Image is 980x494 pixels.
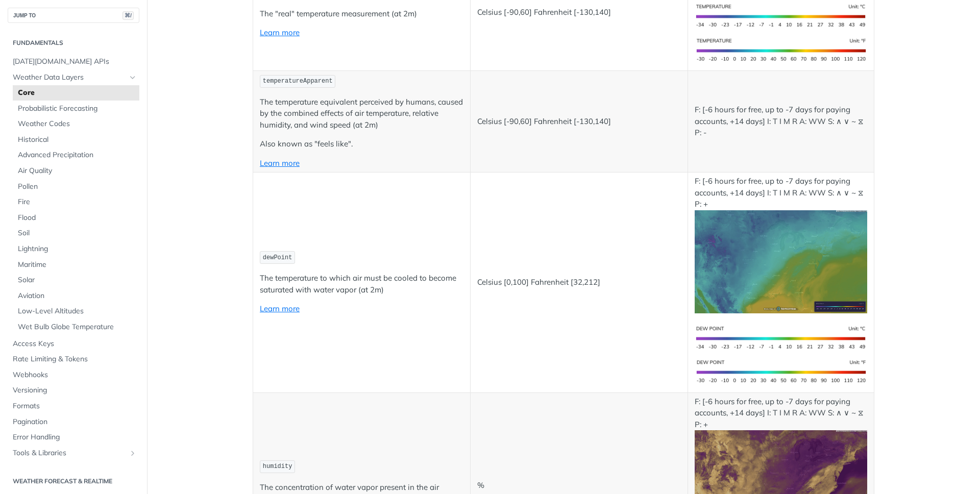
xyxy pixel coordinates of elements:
span: Low-Level Altitudes [18,306,137,316]
a: Pollen [13,179,139,194]
a: Advanced Precipitation [13,147,139,163]
h2: Fundamentals [8,38,139,47]
p: The "real" temperature measurement (at 2m) [260,8,463,20]
button: Show subpages for Tools & Libraries [129,449,137,457]
span: ⌘/ [122,11,134,20]
a: [DATE][DOMAIN_NAME] APIs [8,54,139,69]
a: Rate Limiting & Tokens [8,352,139,367]
span: Weather Data Layers [13,72,126,83]
a: Solar [13,273,139,288]
a: Weather Codes [13,116,139,132]
span: Tools & Libraries [13,448,126,458]
a: Pagination [8,414,139,430]
a: Learn more [260,28,300,37]
span: Air Quality [18,166,137,176]
span: temperatureApparent [263,78,333,85]
a: Flood [13,210,139,226]
span: Soil [18,228,137,238]
p: Celsius [0,100] Fahrenheit [32,212] [477,277,681,288]
p: The temperature equivalent perceived by humans, caused by the combined effects of air temperature... [260,96,463,131]
span: Expand image [695,366,867,376]
span: dewPoint [263,254,292,261]
a: Aviation [13,288,139,304]
span: Historical [18,135,137,145]
a: Tools & LibrariesShow subpages for Tools & Libraries [8,446,139,461]
span: Error Handling [13,432,137,442]
span: Advanced Precipitation [18,150,137,160]
h2: Weather Forecast & realtime [8,477,139,486]
p: Celsius [-90,60] Fahrenheit [-130,140] [477,7,681,18]
p: F: [-6 hours for free, up to -7 days for paying accounts, +14 days] I: T I M R A: WW S: ∧ ∨ ~ ⧖ P: + [695,176,867,313]
a: Learn more [260,304,300,313]
span: Fire [18,197,137,207]
a: Formats [8,399,139,414]
button: JUMP TO⌘/ [8,8,139,23]
a: Soil [13,226,139,241]
p: Celsius [-90,60] Fahrenheit [-130,140] [477,116,681,128]
span: Pagination [13,417,137,427]
a: Historical [13,132,139,147]
a: Webhooks [8,367,139,383]
p: % [477,480,681,491]
span: Webhooks [13,370,137,380]
span: Weather Codes [18,119,137,129]
p: The concentration of water vapor present in the air [260,482,463,493]
span: Wet Bulb Globe Temperature [18,322,137,332]
span: Expand image [695,333,867,342]
span: Lightning [18,244,137,254]
p: Also known as "feels like". [260,138,463,150]
a: Fire [13,194,139,210]
span: Expand image [695,11,867,20]
span: Maritime [18,260,137,270]
span: Flood [18,213,137,223]
p: F: [-6 hours for free, up to -7 days for paying accounts, +14 days] I: T I M R A: WW S: ∧ ∨ ~ ⧖ P: - [695,104,867,139]
span: Expand image [695,476,867,486]
a: Core [13,85,139,101]
span: Versioning [13,385,137,396]
a: Error Handling [8,430,139,445]
a: Air Quality [13,163,139,179]
span: Expand image [695,44,867,54]
span: Expand image [695,256,867,266]
span: Formats [13,401,137,411]
span: Probabilistic Forecasting [18,104,137,114]
a: Probabilistic Forecasting [13,101,139,116]
a: Wet Bulb Globe Temperature [13,319,139,335]
span: humidity [263,463,292,470]
a: Versioning [8,383,139,398]
button: Hide subpages for Weather Data Layers [129,73,137,82]
a: Weather Data LayersHide subpages for Weather Data Layers [8,70,139,85]
p: The temperature to which air must be cooled to become saturated with water vapor (at 2m) [260,273,463,295]
span: Core [18,88,137,98]
span: Pollen [18,182,137,192]
span: [DATE][DOMAIN_NAME] APIs [13,57,137,67]
span: Aviation [18,291,137,301]
a: Access Keys [8,336,139,352]
span: Solar [18,275,137,285]
a: Learn more [260,158,300,168]
a: Lightning [13,241,139,257]
a: Low-Level Altitudes [13,304,139,319]
a: Maritime [13,257,139,273]
span: Rate Limiting & Tokens [13,354,137,364]
span: Access Keys [13,339,137,349]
